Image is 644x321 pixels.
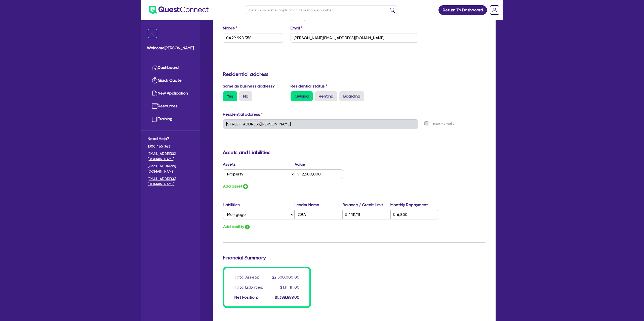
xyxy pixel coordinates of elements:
img: icon-add [243,184,249,190]
img: quick-quote [152,77,158,83]
label: No [239,91,252,101]
a: Dropdown toggle [488,4,501,17]
img: resources [152,103,158,109]
input: Value [295,169,343,179]
input: Lender Name [295,210,342,219]
a: [EMAIL_ADDRESS][DOMAIN_NAME] [148,151,193,162]
span: $2,500,000.00 [272,275,299,280]
label: Email [291,25,302,31]
label: Owning [291,91,313,101]
h3: Residential address [223,71,486,77]
a: Dashboard [148,61,193,74]
label: Balance / Credit Limit [343,202,390,208]
span: $1,111,111.00 [280,285,299,290]
img: icon-menu-close [148,29,157,38]
label: Residential status [291,83,327,89]
span: Welcome [PERSON_NAME] [147,45,194,51]
label: Liabilities [223,202,295,208]
span: Need Help? [148,136,193,142]
label: Mobile [223,25,237,31]
button: Add asset [223,183,249,190]
img: icon-add [244,224,250,230]
input: Balance / Credit Limit [343,210,390,219]
label: Value [295,161,305,167]
div: Total Liabilities: [234,284,263,290]
img: quest-connect-logo-blue [149,6,209,14]
label: Yes [223,91,237,101]
h3: Assets and Liabilities [223,149,486,155]
label: Lender Name [295,202,342,208]
a: Resources [148,100,193,113]
h3: Financial Summary [223,255,486,261]
div: Net Position: [234,294,258,300]
span: 1300 465 363 [148,144,193,149]
label: Residential address [223,111,263,117]
a: Training [148,113,193,125]
div: Total Assets: [234,274,259,280]
img: training [152,116,158,122]
span: $1,388,889.00 [275,295,299,300]
img: new-application [152,90,158,96]
a: Return To Dashboard [438,5,487,15]
label: Same as business address? [223,83,275,89]
label: Boarding [339,91,364,101]
a: [EMAIL_ADDRESS][DOMAIN_NAME] [148,164,193,174]
label: Monthly Repayment [390,202,438,208]
label: Assets [223,161,295,167]
input: Monthly Repayment [390,210,438,219]
a: [EMAIL_ADDRESS][DOMAIN_NAME] [148,176,193,187]
label: Renting [315,91,337,101]
a: Quick Quote [148,74,193,87]
button: Add liability [223,223,251,230]
a: New Application [148,87,193,100]
input: Search by name, application ID or mobile number... [246,6,397,14]
label: Enter manually? [432,121,456,126]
